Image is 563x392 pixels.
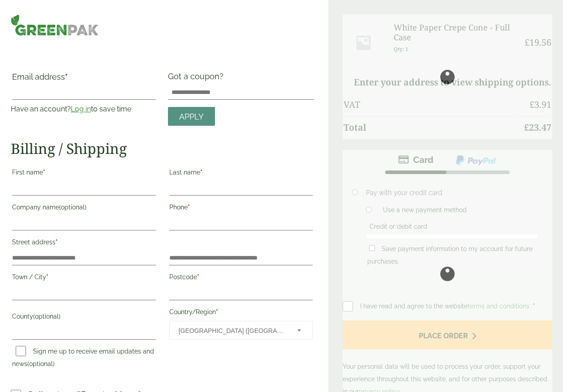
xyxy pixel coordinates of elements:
abbr: required [56,239,58,246]
label: Postcode [169,271,313,286]
label: Street address [12,236,156,251]
label: First name [12,166,156,181]
span: (optional) [27,360,55,367]
a: Log in [71,105,91,113]
span: Apply [179,112,204,122]
label: County [12,310,156,325]
span: United Kingdom (UK) [179,321,286,340]
label: Town / City [12,271,156,286]
p: Have an account? to save time [11,104,157,115]
abbr: required [46,273,48,281]
abbr: required [43,169,45,176]
abbr: required [216,308,218,315]
span: Country/Region [169,321,313,340]
abbr: required [200,169,202,176]
label: Sign me up to receive email updates and news [12,348,154,370]
span: (optional) [59,204,86,211]
img: GreenPak Supplies [11,14,99,36]
abbr: required [197,273,199,281]
label: Last name [169,166,313,181]
label: Country/Region [169,306,313,321]
a: Apply [168,107,215,126]
label: Phone [169,201,313,216]
label: Company name [12,201,156,216]
abbr: required [188,204,190,211]
label: Got a coupon? [168,72,227,85]
abbr: required [65,72,68,81]
span: (optional) [33,313,60,320]
input: Sign me up to receive email updates and news(optional) [16,346,26,356]
h2: Billing / Shipping [11,140,314,157]
label: Email address [12,73,156,85]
